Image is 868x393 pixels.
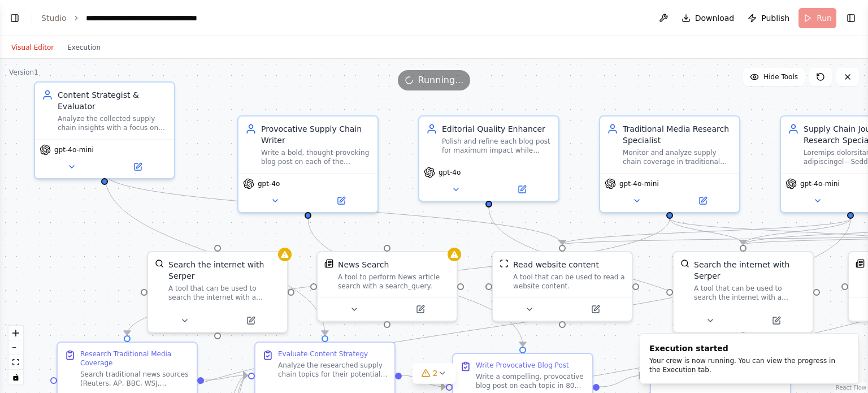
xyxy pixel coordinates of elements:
[500,259,509,268] img: ScrapeWebsiteTool
[513,259,599,270] div: Read website content
[324,259,333,268] img: SerplyNewsSearchTool
[54,145,94,154] span: gpt-4o-mini
[843,10,859,26] button: Show right sidebar
[316,251,458,322] div: SerplyNewsSearchToolNews SearchA tool to perform News article search with a search_query.
[599,115,740,213] div: Traditional Media Research SpecialistMonitor and analyze supply chain coverage in traditional new...
[168,259,280,282] div: Search the internet with Serper
[694,284,806,302] div: A tool that can be used to search the internet with a search_query. Supports different search typ...
[557,218,856,244] g: Edge from e2e8fe75-84e7-4598-a4a2-020284b92ced to aa5b542b-0e6d-4cbd-b0c6-49a6e6f4f353
[80,370,190,388] div: Search traditional news sources (Reuters, AP, BBC, WSJ, Financial Times, etc.) for recent supply ...
[680,259,689,268] img: SerperDevTool
[694,259,806,282] div: Search the internet with Serper
[800,179,840,188] span: gpt-4o-mini
[8,340,23,355] button: zoom out
[476,361,569,370] div: Write Provocative Blog Post
[8,355,23,370] button: fit view
[418,115,559,202] div: Editorial Quality EnhancerPolish and refine each blog post for maximum impact while maintaining i...
[58,89,167,112] div: Content Strategist & Evaluator
[8,370,23,385] button: toggle interactivity
[99,173,331,335] g: Edge from a6160578-256b-418e-a531-823cd5e447a6 to ca0a8e55-8756-4c11-88b9-998ab2726efd
[418,74,464,87] span: Running...
[258,179,280,188] span: gpt-4o
[744,314,808,327] button: Open in side panel
[204,370,248,386] g: Edge from 2790db6a-06fb-4a26-bdd8-c929c04ad99b to ca0a8e55-8756-4c11-88b9-998ab2726efd
[219,314,283,327] button: Open in side panel
[677,8,739,28] button: Download
[513,273,625,291] div: A tool that can be used to read a website content.
[761,12,789,24] span: Publish
[763,72,798,81] span: Hide Tools
[476,372,585,390] div: Write a compelling, provocative blog post on each topic in 800-1000 words targeting supply chain ...
[106,160,170,174] button: Open in side panel
[237,115,379,213] div: Provocative Supply Chain WriterWrite a bold, thought-provoking blog post on each of the selected ...
[439,168,461,177] span: gpt-4o
[442,137,552,155] div: Polish and refine each blog post for maximum impact while maintaining its bold and provocative to...
[623,148,732,166] div: Monitor and analyze supply chain coverage in traditional news media, including Reuters, Associate...
[695,12,735,24] span: Download
[563,303,627,316] button: Open in side panel
[619,179,659,188] span: gpt-4o-mini
[649,356,845,374] div: Your crew is now running. You can view the progress in the Execution tab.
[7,10,23,26] button: Show left sidebar
[121,218,675,335] g: Edge from 6ae99e83-f3f8-4c63-bbaf-27e1ee1c582a to 2790db6a-06fb-4a26-bdd8-c929c04ad99b
[649,343,845,354] div: Execution started
[442,123,552,135] div: Editorial Quality Enhancer
[60,41,107,54] button: Execution
[9,68,38,77] div: Version 1
[168,284,280,302] div: A tool that can be used to search the internet with a search_query. Supports different search typ...
[600,370,643,392] g: Edge from 0acf621c-f80e-4d94-baa4-4bb9d94f0682 to 59e3b700-407b-406f-9cc8-95c7806e439d
[388,303,452,316] button: Open in side panel
[8,326,23,340] button: zoom in
[743,8,794,28] button: Publish
[402,370,445,392] g: Edge from ca0a8e55-8756-4c11-88b9-998ab2726efd to 0acf621c-f80e-4d94-baa4-4bb9d94f0682
[413,363,456,384] button: 2
[8,326,23,385] div: React Flow controls
[433,368,438,379] span: 2
[672,251,814,333] div: SerperDevToolSearch the internet with SerperA tool that can be used to search the internet with a...
[743,68,805,86] button: Hide Tools
[261,123,371,146] div: Provocative Supply Chain Writer
[490,183,554,196] button: Open in side panel
[147,251,288,333] div: SerperDevToolSearch the internet with SerperA tool that can be used to search the internet with a...
[58,114,167,132] div: Analyze the collected supply chain insights with a focus on three criteria: relevance, novelty, a...
[80,349,190,368] div: Research Traditional Media Coverage
[309,194,373,208] button: Open in side panel
[261,148,371,166] div: Write a bold, thought-provoking blog post on each of the selected topic (separately) in 800–1000 ...
[671,194,735,208] button: Open in side panel
[41,14,67,23] a: Studio
[856,259,865,268] img: SerplyNewsSearchTool
[278,361,388,379] div: Analyze the researched supply chain topics for their potential to create provocative, thought-pro...
[278,349,368,359] div: Evaluate Content Strategy
[155,259,164,268] img: SerperDevTool
[623,123,732,146] div: Traditional Media Research Specialist
[5,41,60,54] button: Visual Editor
[338,259,389,270] div: News Search
[34,81,175,179] div: Content Strategist & EvaluatorAnalyze the collected supply chain insights with a focus on three c...
[302,218,528,346] g: Edge from a46640b3-2a78-437d-a2f4-5522ad810403 to 0acf621c-f80e-4d94-baa4-4bb9d94f0682
[483,207,726,335] g: Edge from 12bfd522-57b1-4d04-b9c3-394131da09f7 to 59e3b700-407b-406f-9cc8-95c7806e439d
[338,273,450,291] div: A tool to perform News article search with a search_query.
[41,12,213,24] nav: breadcrumb
[492,251,633,322] div: ScrapeWebsiteToolRead website contentA tool that can be used to read a website content.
